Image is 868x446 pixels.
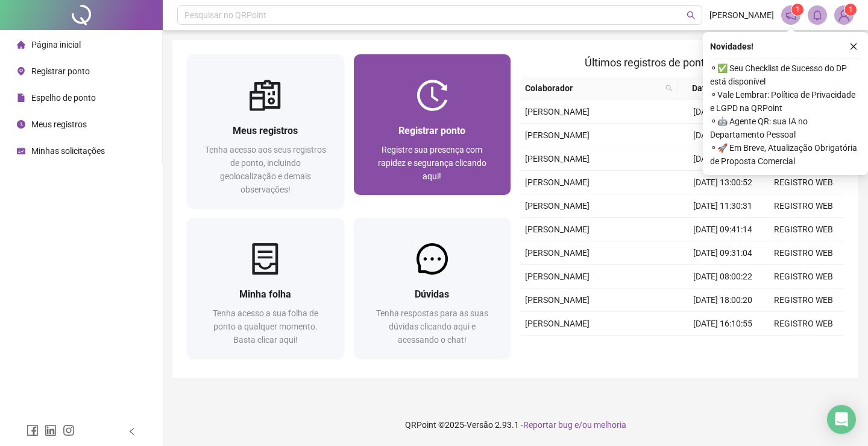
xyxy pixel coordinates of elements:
footer: QRPoint © 2025 - 2.93.1 - [163,404,868,446]
a: Minha folhaTenha acesso a sua folha de ponto a qualquer momento. Basta clicar aqui! [187,218,344,358]
td: REGISTRO WEB [763,241,844,265]
span: Últimos registros de ponto sincronizados [585,56,779,69]
span: [PERSON_NAME] [525,107,590,116]
span: 1 [796,5,800,14]
span: [PERSON_NAME] [525,201,590,211]
span: schedule [17,147,25,155]
span: Reportar bug e/ou melhoria [523,420,626,430]
span: Tenha respostas para as suas dúvidas clicando aqui e acessando o chat! [376,308,488,345]
span: facebook [27,424,39,436]
span: left [128,427,136,436]
span: bell [812,10,823,21]
sup: Atualize o seu contato no menu Meus Dados [844,4,857,16]
span: Minhas solicitações [31,146,105,156]
span: ⚬ Vale Lembrar: Política de Privacidade e LGPD na QRPoint [710,88,861,115]
td: [DATE] 16:01:37 [682,124,763,147]
td: [DATE] 09:41:14 [682,218,763,241]
td: [DATE] 11:30:31 [682,194,763,218]
span: ⚬ 🤖 Agente QR: sua IA no Departamento Pessoal [710,115,861,141]
span: [PERSON_NAME] [525,177,590,187]
span: environment [17,67,25,75]
img: 89352 [835,6,853,24]
span: close [849,42,858,51]
span: [PERSON_NAME] [525,130,590,140]
span: [PERSON_NAME] [525,319,590,328]
span: Data/Hora [682,81,742,95]
td: [DATE] 15:46:27 [682,147,763,171]
span: Colaborador [525,81,661,95]
span: Página inicial [31,40,81,49]
span: [PERSON_NAME] [525,295,590,305]
td: REGISTRO WEB [763,218,844,241]
span: Registrar ponto [398,125,465,136]
span: search [665,84,673,92]
td: [DATE] 13:00:52 [682,171,763,194]
a: Registrar pontoRegistre sua presença com rapidez e segurança clicando aqui! [354,54,511,195]
div: Open Intercom Messenger [827,405,856,434]
span: Registre sua presença com rapidez e segurança clicando aqui! [378,145,486,181]
td: REGISTRO WEB [763,288,844,312]
span: [PERSON_NAME] [525,154,590,164]
td: REGISTRO WEB [763,312,844,336]
span: 1 [849,5,853,14]
td: REGISTRO WEB [763,171,844,194]
span: linkedin [45,424,57,436]
span: Meus registros [31,119,87,129]
span: [PERSON_NAME] [525,225,590,234]
span: [PERSON_NAME] [525,272,590,281]
td: [DATE] 09:31:04 [682,241,763,265]
span: Dúvidas [415,288,449,300]
td: [DATE] 18:01:24 [682,100,763,124]
span: home [17,40,25,49]
span: file [17,94,25,102]
span: ⚬ 🚀 Em Breve, Atualização Obrigatória de Proposta Comercial [710,141,861,168]
span: search [687,11,696,20]
a: Meus registrosTenha acesso aos seus registros de ponto, incluindo geolocalização e demais observa... [187,54,344,208]
td: REGISTRO WEB [763,194,844,218]
a: DúvidasTenha respostas para as suas dúvidas clicando aqui e acessando o chat! [354,218,511,358]
span: ⚬ ✅ Seu Checklist de Sucesso do DP está disponível [710,62,861,88]
span: Minha folha [239,288,291,300]
span: [PERSON_NAME] [709,8,774,22]
td: [DATE] 08:00:22 [682,265,763,288]
span: Versão [467,420,493,430]
td: REGISTRO WEB [763,336,844,359]
span: Tenha acesso aos seus registros de ponto, incluindo geolocalização e demais observações! [205,145,326,194]
span: instagram [63,424,75,436]
span: clock-circle [17,120,25,129]
span: Novidades ! [710,40,753,53]
span: search [663,79,675,97]
span: Registrar ponto [31,66,90,76]
span: Espelho de ponto [31,93,96,103]
td: [DATE] 15:56:10 [682,336,763,359]
td: [DATE] 16:10:55 [682,312,763,336]
span: [PERSON_NAME] [525,248,590,258]
th: Data/Hora [678,77,756,100]
span: Tenha acesso a sua folha de ponto a qualquer momento. Basta clicar aqui! [213,308,318,345]
td: REGISTRO WEB [763,265,844,288]
span: Meus registros [233,125,298,136]
span: notification [785,10,796,21]
td: [DATE] 18:00:20 [682,288,763,312]
sup: 1 [791,4,804,16]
